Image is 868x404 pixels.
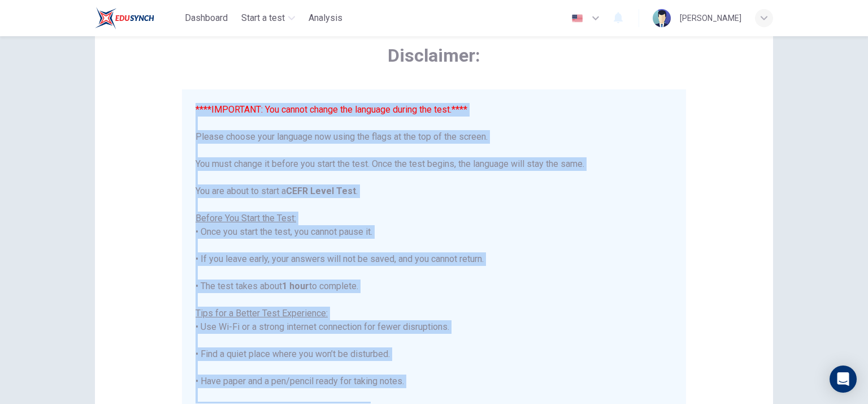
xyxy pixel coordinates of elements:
[286,186,356,196] b: CEFR Level Test
[182,44,686,67] span: Disclaimer:
[95,7,180,29] a: EduSynch logo
[196,213,296,224] u: Before You Start the Test:
[570,14,584,23] img: en
[304,8,347,28] button: Analysis
[95,7,154,29] img: EduSynch logo
[282,281,309,291] b: 1 hour
[196,104,467,115] font: ****IMPORTANT: You cannot change the language during the test.****
[680,11,741,25] div: [PERSON_NAME]
[830,366,857,393] div: Open Intercom Messenger
[237,8,300,28] button: Start a test
[180,8,232,28] button: Dashboard
[185,11,228,25] span: Dashboard
[241,11,285,25] span: Start a test
[196,308,328,319] u: Tips for a Better Test Experience:
[309,11,342,25] span: Analysis
[653,9,671,27] img: Profile picture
